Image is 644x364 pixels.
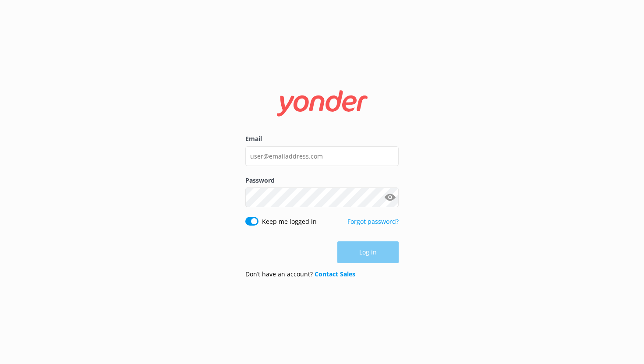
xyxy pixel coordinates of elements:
a: Contact Sales [315,270,355,278]
button: Show password [381,189,399,206]
label: Password [245,176,399,185]
a: Forgot password? [347,217,399,226]
label: Email [245,134,399,144]
label: Keep me logged in [262,217,317,226]
p: Don’t have an account? [245,269,355,279]
input: user@emailaddress.com [245,146,399,166]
